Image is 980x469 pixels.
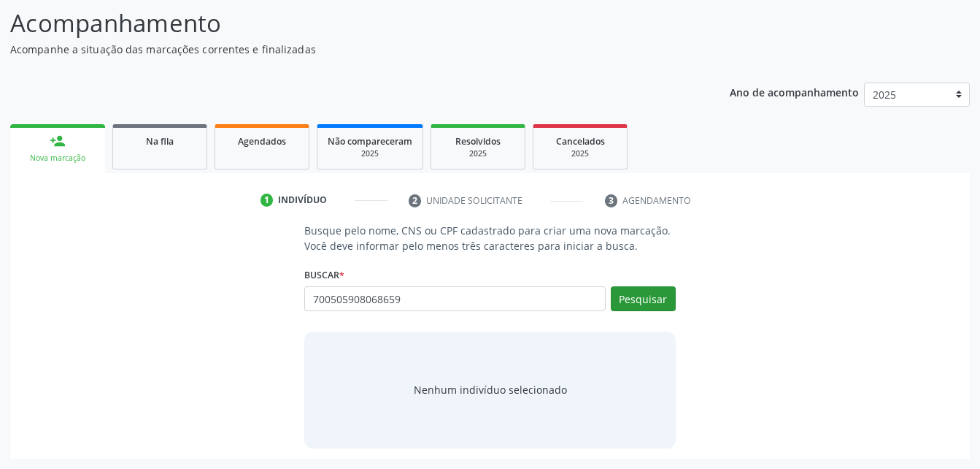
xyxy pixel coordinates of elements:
label: Buscar [304,264,344,286]
div: Nenhum indivíduo selecionado [414,382,567,397]
p: Acompanhe a situação das marcações correntes e finalizadas [10,42,682,57]
div: 1 [261,194,274,207]
div: person_add [50,133,66,149]
div: 2025 [441,148,514,159]
p: Busque pelo nome, CNS ou CPF cadastrado para criar uma nova marcação. Você deve informar pelo men... [304,223,675,253]
p: Acompanhamento [10,5,682,42]
input: Busque por nome, CNS ou CPF [304,286,605,311]
span: Na fila [146,135,174,148]
div: Nova marcação [20,153,95,164]
p: Ano de acompanhamento [730,83,859,101]
button: Pesquisar [611,286,676,311]
span: Não compareceram [328,135,412,148]
div: Indivíduo [278,194,327,207]
span: Agendados [238,135,286,148]
span: Resolvidos [455,135,501,148]
div: 2025 [328,148,412,159]
span: Cancelados [556,135,605,148]
div: 2025 [544,148,617,159]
